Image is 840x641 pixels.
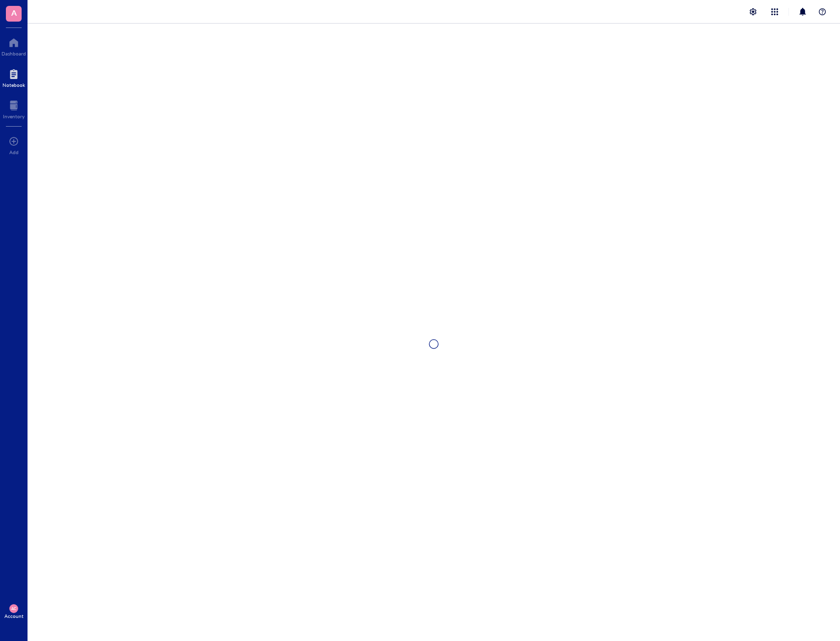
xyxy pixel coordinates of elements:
[9,149,19,155] div: Add
[1,35,26,56] a: Dashboard
[3,98,25,119] a: Inventory
[2,82,25,88] div: Notebook
[1,51,26,56] div: Dashboard
[4,613,24,619] div: Account
[3,113,25,119] div: Inventory
[2,66,25,88] a: Notebook
[11,606,17,611] span: AC
[11,6,17,19] span: A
